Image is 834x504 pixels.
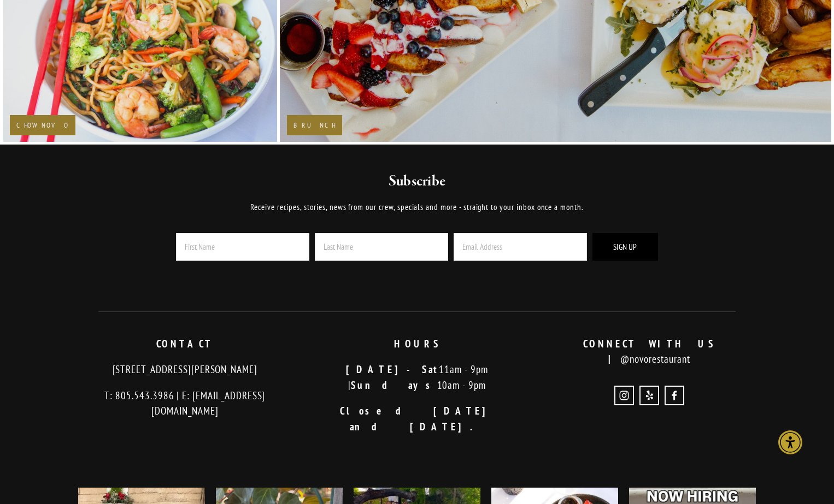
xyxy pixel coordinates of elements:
[778,430,802,454] div: Accessibility Menu
[146,201,688,214] p: Receive recipes, stories, news from our crew, specials and more - straight to your inbox once a m...
[78,388,292,419] p: T: 805.543.3986 | E: [EMAIL_ADDRESS][DOMAIN_NAME]
[146,172,688,191] h2: Subscribe
[592,233,658,261] button: Sign Up
[315,233,448,261] input: Last Name
[394,337,440,350] strong: HOURS
[16,122,69,129] h2: Chow Novo
[639,386,659,405] a: Yelp
[310,362,524,393] p: 11am - 9pm | 10am - 9pm
[78,362,292,377] p: [STREET_ADDRESS][PERSON_NAME]
[454,233,587,261] input: Email Address
[614,386,634,405] a: Instagram
[351,379,437,392] strong: Sundays
[156,337,214,350] strong: CONTACT
[346,363,439,376] strong: [DATE]-Sat
[613,242,637,252] span: Sign Up
[583,337,727,366] strong: CONNECT WITH US |
[340,404,506,433] strong: Closed [DATE] and [DATE].
[542,336,756,367] p: @novorestaurant
[665,386,684,405] a: Novo Restaurant and Lounge
[293,122,336,129] h2: Brunch
[176,233,309,261] input: First Name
